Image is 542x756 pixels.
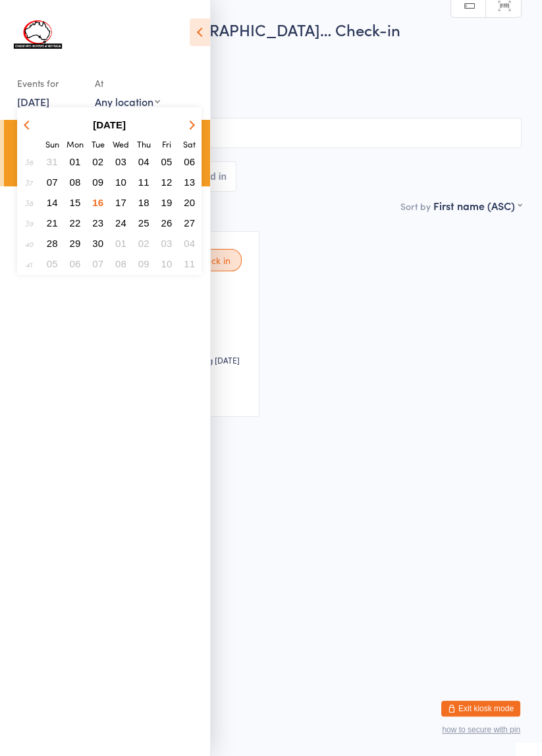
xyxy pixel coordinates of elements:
button: 04 [179,234,200,252]
span: 10 [115,176,126,188]
span: [DATE] 4:00pm [20,47,501,60]
h2: Kids Krav Maga ([DEMOGRAPHIC_DATA]… Check-in [20,18,522,40]
small: Friday [162,138,171,149]
span: 07 [47,176,58,188]
div: First name (ASC) [433,198,522,213]
button: 07 [88,255,108,273]
div: Any location [95,94,160,109]
span: 05 [161,156,173,167]
span: 28 [47,238,58,249]
strong: [DATE] [93,119,126,130]
div: Events for [17,72,82,94]
button: 01 [65,153,86,171]
span: 02 [138,238,149,249]
span: 08 [115,258,126,269]
button: 23 [88,214,108,232]
button: 03 [157,234,177,252]
button: 21 [42,214,63,232]
button: 16 [88,194,108,211]
button: 11 [179,255,200,273]
span: 10 [161,258,173,269]
button: 11 [134,173,154,191]
span: 15 [70,197,81,208]
span: Kids Self Defence [20,86,522,99]
span: 26 [161,217,173,229]
span: 04 [138,156,149,167]
button: 13 [179,173,200,191]
span: 09 [92,176,103,188]
button: 03 [111,153,131,171]
em: 41 [26,259,32,269]
small: Wednesday [113,138,129,149]
button: 05 [157,153,177,171]
span: 02 [92,156,103,167]
span: 31 [47,156,58,167]
button: 09 [134,255,154,273]
button: 15 [65,194,86,211]
button: 09 [88,173,108,191]
button: 06 [179,153,200,171]
img: Combat Arts Institute of Australia [13,10,63,59]
button: 07 [42,173,63,191]
em: 38 [25,198,33,208]
button: 31 [42,153,63,171]
span: 03 [161,238,173,249]
button: 01 [111,234,131,252]
span: 11 [138,176,149,188]
span: 20 [184,197,195,208]
button: 28 [42,234,63,252]
button: 30 [88,234,108,252]
span: 07 [92,258,103,269]
span: 05 [47,258,58,269]
label: Sort by [400,200,431,213]
button: 29 [65,234,86,252]
span: 17 [115,197,126,208]
button: 05 [42,255,63,273]
span: 01 [70,156,81,167]
span: 22 [70,217,81,229]
span: [GEOGRAPHIC_DATA] [20,73,501,86]
span: 04 [184,238,195,249]
span: 19 [161,197,173,208]
button: 27 [179,214,200,232]
span: 16 [92,197,103,208]
span: 25 [138,217,149,229]
span: 01 [115,238,126,249]
button: 14 [42,194,63,211]
em: 37 [25,177,33,188]
span: 27 [184,217,195,229]
span: 06 [70,258,81,269]
button: 10 [157,255,177,273]
button: 08 [65,173,86,191]
button: 06 [65,255,86,273]
span: [PERSON_NAME] [20,60,501,73]
small: Sunday [45,138,59,149]
span: 03 [115,156,126,167]
em: 39 [25,218,33,229]
button: 08 [111,255,131,273]
span: 12 [161,176,173,188]
div: At [95,72,160,94]
span: 06 [184,156,195,167]
button: 24 [111,214,131,232]
button: 18 [134,194,154,211]
em: 40 [25,238,33,249]
button: 22 [65,214,86,232]
em: 36 [25,157,33,167]
small: Saturday [183,138,196,149]
span: 08 [70,176,81,188]
span: 29 [70,238,81,249]
small: Tuesday [92,138,105,149]
span: 23 [92,217,103,229]
span: 14 [47,197,58,208]
input: Search [20,118,522,148]
button: 04 [134,153,154,171]
button: 02 [134,234,154,252]
button: Exit kiosk mode [441,701,520,716]
button: 02 [88,153,108,171]
button: 17 [111,194,131,211]
span: 30 [92,238,103,249]
button: 10 [111,173,131,191]
small: Monday [67,138,84,149]
button: 25 [134,214,154,232]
